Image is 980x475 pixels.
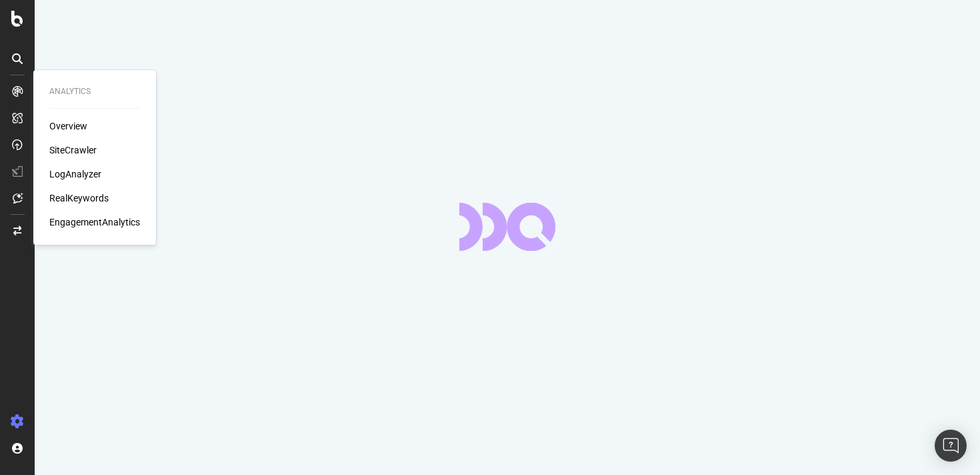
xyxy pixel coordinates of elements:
a: Overview [49,119,87,133]
a: LogAnalyzer [49,167,101,181]
div: animation [459,203,555,251]
a: SiteCrawler [49,143,97,157]
a: RealKeywords [49,191,109,205]
div: Open Intercom Messenger [935,430,967,462]
a: EngagementAnalytics [49,215,140,229]
div: Analytics [49,86,140,97]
